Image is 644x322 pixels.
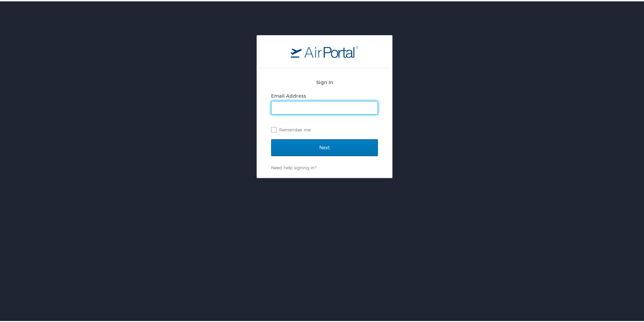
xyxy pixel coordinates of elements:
a: Need help signing in? [271,164,316,169]
label: Remember me [271,123,378,133]
h2: Sign In [271,77,378,85]
img: logo [291,44,358,56]
label: Email Address [271,92,306,97]
input: Next [271,138,378,155]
